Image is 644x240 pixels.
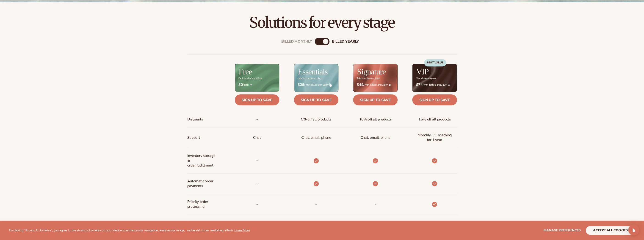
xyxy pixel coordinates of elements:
[389,84,391,86] img: Star_6.png
[256,180,258,188] span: -
[234,228,250,232] a: Learn More
[256,200,258,209] span: -
[238,77,262,80] div: Explore what's possible.
[357,68,386,76] h2: Signature
[9,229,250,232] p: By clicking "Accept All Cookies", you agree to the storing of cookies on your device to enhance s...
[418,115,451,124] span: 15% off all products
[256,156,258,165] p: -
[238,83,243,87] strong: $0
[329,83,332,87] img: drop.png
[416,131,453,144] span: Monthly 1:1 coaching for 1 year
[357,83,394,87] span: / mth billed annually
[298,77,321,80] div: Let’s do the damn thing.
[187,218,218,232] span: Branded package inserts
[238,83,276,87] span: / mth
[256,115,258,124] span: -
[586,226,635,235] button: accept all cookies
[239,68,252,76] h2: Free
[360,134,390,142] span: Chat, email, phone
[412,64,456,92] img: VIP_BG_199964bd-3653-43bc-8a67-789d2d7717b9.jpg
[315,200,317,207] b: -
[374,200,376,207] b: -
[416,83,453,87] span: / mth billed annually
[424,59,446,66] div: BEST VALUE
[187,115,203,124] span: Discounts
[353,64,397,92] img: Signature_BG_eeb718c8-65ac-49e3-a4e5-327c6aa73146.jpg
[298,83,304,87] strong: $26
[416,68,428,76] h2: VIP
[448,84,450,86] img: Crown_2d87c031-1b5a-4345-8312-a4356ddcde98.png
[359,115,392,124] span: 10% off all products
[544,226,580,235] button: Manage preferences
[281,39,312,44] div: Billed Monthly
[357,77,380,80] div: Take it to the next level.
[412,94,457,105] a: Sign up to save
[628,224,639,235] div: Open Intercom Messenger
[13,15,631,30] h2: Solutions for every stage
[187,177,218,190] span: Automatic order payments
[416,83,423,87] strong: $74
[544,228,580,232] span: Manage preferences
[187,198,218,211] span: Priority order processing
[353,94,398,105] a: Sign up to save
[250,84,252,86] img: Free_Icon_bb6e7c7e-73f8-44bd-8ed0-223ea0fc522e.png
[187,134,200,142] span: Support
[301,134,331,142] p: Chat, email, phone
[253,134,261,142] p: Chat
[357,83,363,87] strong: $49
[294,94,338,105] a: Sign up to save
[298,83,335,87] span: / mth billed annually
[294,64,338,92] img: Essentials_BG_9050f826-5aa9-47d9-a362-757b82c62641.jpg
[416,77,436,80] div: Your all-access pass.
[235,64,279,92] img: free_bg.png
[301,115,331,124] span: 5% off all products
[235,94,279,105] a: Sign up to save
[332,39,359,44] div: billed Yearly
[298,68,328,76] h2: Essentials
[187,152,218,169] span: Inventory storage & order fulfillment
